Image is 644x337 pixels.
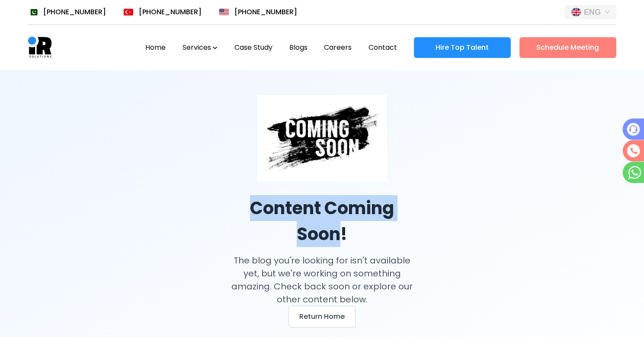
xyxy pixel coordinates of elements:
button: Hire Top Talent [414,37,511,58]
p: The blog you're looking for isn't available yet, but we're working on something amazing. Check ba... [225,254,419,306]
span: [PHONE_NUMBER] [139,7,202,17]
a: Case Study [234,42,272,53]
img: Turk Flag [123,9,134,16]
h1: Content Coming Soon! [225,195,419,247]
img: Pak Flag [28,9,38,16]
a: Contact [368,42,397,52]
a: Return Home [288,306,356,327]
img: USA Flag [219,9,229,16]
a: Home [145,42,166,53]
span: [PHONE_NUMBER] [43,7,106,17]
span: [PHONE_NUMBER] [234,7,297,17]
a: [PHONE_NUMBER] [123,7,202,17]
a: [PHONE_NUMBER] [28,7,106,17]
img: Logo [28,35,52,60]
a: Blogs [289,42,308,53]
a: [PHONE_NUMBER] [219,7,297,17]
img: Phone Call [622,140,644,161]
button: Schedule Meeting [519,37,616,58]
img: WhatsApp [622,161,644,183]
a: Careers [324,42,352,52]
img: Coming Soon [257,95,387,182]
button: ENG FlagENGdown [564,5,616,19]
button: Services [183,42,218,53]
img: Phone Call [622,118,644,140]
